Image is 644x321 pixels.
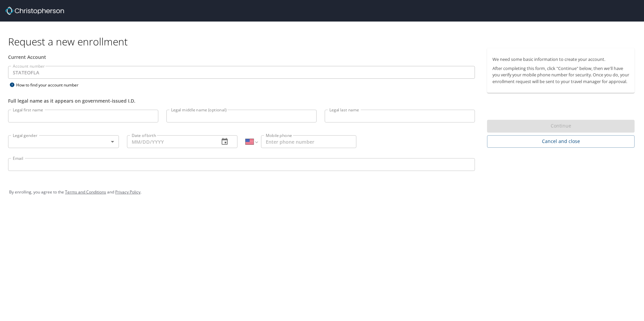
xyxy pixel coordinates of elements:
div: By enrolling, you agree to the and . [9,184,635,201]
div: ​ [8,135,119,148]
div: Full legal name as it appears on government-issued I.D. [8,97,475,104]
img: cbt logo [5,7,64,15]
input: MM/DD/YYYY [127,135,214,148]
button: Cancel and close [487,135,635,148]
p: We need some basic information to create your account. [492,56,629,63]
p: After completing this form, click "Continue" below, then we'll have you verify your mobile phone ... [492,65,629,85]
input: Enter phone number [261,135,356,148]
span: Cancel and close [492,137,629,146]
a: Terms and Conditions [65,189,106,195]
h1: Request a new enrollment [8,35,640,48]
a: Privacy Policy [115,189,140,195]
div: Current Account [8,53,475,61]
div: How to find your account number [8,81,92,89]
